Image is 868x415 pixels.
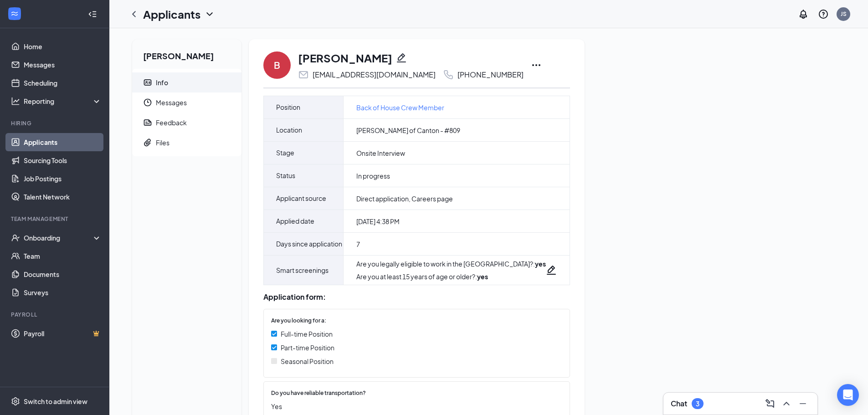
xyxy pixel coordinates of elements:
[88,10,97,19] svg: Collapse
[11,119,100,127] div: Hiring
[765,398,776,409] svg: ComposeMessage
[313,70,436,79] div: [EMAIL_ADDRESS][DOMAIN_NAME]
[535,260,546,268] strong: yes
[763,396,777,411] button: ComposeMessage
[281,329,333,339] span: Full-time Position
[276,142,294,164] span: Stage
[396,52,407,63] svg: Pencil
[443,69,454,80] svg: Phone
[356,272,546,281] div: Are you at least 15 years of age or older? :
[276,187,326,210] span: Applicant source
[263,292,570,302] div: Application form:
[841,10,847,18] div: JS
[298,50,392,66] h1: [PERSON_NAME]
[143,6,200,22] h1: Applicants
[24,283,102,302] a: Surveys
[11,215,100,223] div: Team Management
[671,399,687,409] h3: Chat
[24,233,94,242] div: Onboarding
[276,259,329,282] span: Smart screenings
[143,98,152,107] svg: Clock
[11,397,20,406] svg: Settings
[271,401,553,411] span: Yes
[696,400,699,408] div: 3
[356,149,405,158] span: Onsite Interview
[143,138,152,147] svg: Paperclip
[143,118,152,127] svg: Report
[797,398,808,409] svg: Minimize
[24,151,102,169] a: Sourcing Tools
[796,396,810,411] button: Minimize
[356,126,460,135] span: [PERSON_NAME] of Canton - #809
[11,233,20,242] svg: UserCheck
[24,324,102,343] a: PayrollCrown
[11,311,100,318] div: Payroll
[132,39,241,69] h2: [PERSON_NAME]
[24,37,102,56] a: Home
[24,247,102,265] a: Team
[24,265,102,283] a: Documents
[276,233,342,255] span: Days since application
[276,119,302,141] span: Location
[477,272,488,281] strong: yes
[24,169,102,188] a: Job Postings
[24,97,102,106] div: Reporting
[10,9,19,18] svg: WorkstreamLogo
[132,133,241,153] a: PaperclipFiles
[356,171,390,180] span: In progress
[356,240,360,249] span: 7
[24,188,102,206] a: Talent Network
[531,60,542,71] svg: Ellipses
[24,74,102,92] a: Scheduling
[798,9,809,20] svg: Notifications
[546,265,557,276] svg: Pencil
[143,78,152,87] svg: ContactCard
[356,102,444,113] a: Back of House Crew Member
[837,384,859,406] div: Open Intercom Messenger
[11,97,20,106] svg: Analysis
[281,356,334,366] span: Seasonal Position
[204,9,215,20] svg: ChevronDown
[276,96,300,118] span: Position
[156,138,169,147] div: Files
[281,343,334,353] span: Part-time Position
[132,92,241,113] a: ClockMessages
[132,72,241,92] a: ContactCardInfo
[274,59,280,72] div: B
[356,259,546,268] div: Are you legally eligible to work in the [GEOGRAPHIC_DATA]? :
[128,9,139,20] svg: ChevronLeft
[24,56,102,74] a: Messages
[457,70,524,79] div: [PHONE_NUMBER]
[271,317,326,325] span: Are you looking for a:
[276,164,295,187] span: Status
[24,133,102,151] a: Applicants
[271,389,366,398] span: Do you have reliable transportation?
[298,69,309,80] svg: Email
[779,396,794,411] button: ChevronUp
[356,194,453,203] span: Direct application, Careers page
[276,210,314,232] span: Applied date
[156,92,234,113] span: Messages
[156,118,187,127] div: Feedback
[156,78,168,87] div: Info
[818,9,829,20] svg: QuestionInfo
[356,217,400,226] span: [DATE] 4:38 PM
[781,398,792,409] svg: ChevronUp
[24,397,87,406] div: Switch to admin view
[132,113,241,133] a: ReportFeedback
